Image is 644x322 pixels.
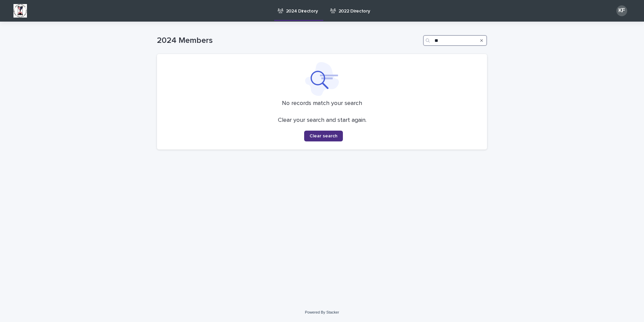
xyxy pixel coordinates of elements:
[310,134,337,138] span: Clear search
[305,310,339,314] a: Powered By Stacker
[157,36,420,46] h1: 2024 Members
[304,131,343,141] button: Clear search
[423,35,487,46] input: Search
[13,4,27,18] img: BsxibNoaTPe9uU9VL587
[278,117,366,124] p: Clear your search and start again.
[165,100,479,107] p: No records match your search
[616,5,627,16] div: KF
